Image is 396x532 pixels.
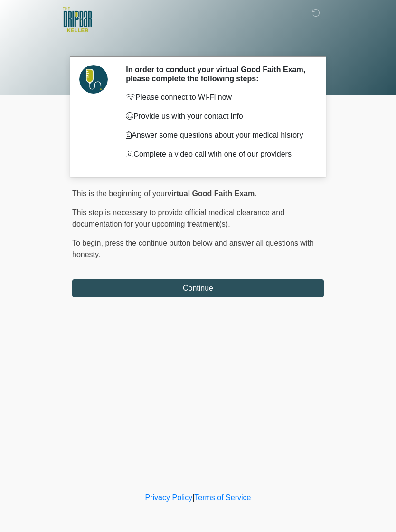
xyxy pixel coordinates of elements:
[145,494,193,502] a: Privacy Policy
[72,239,314,258] span: press the continue button below and answer all questions with honesty.
[72,190,167,198] span: This is the beginning of your
[255,190,256,198] span: .
[126,149,310,160] p: Complete a video call with one of our providers
[126,92,310,103] p: Please connect to Wi-Fi now
[63,7,92,32] img: The DRIPBaR - Keller Logo
[65,34,331,52] h1: ‎ ‎
[194,494,251,502] a: Terms of Service
[192,494,194,502] a: |
[79,65,108,94] img: Agent Avatar
[126,130,310,141] p: Answer some questions about your medical history
[167,190,255,198] strong: virtual Good Faith Exam
[126,111,310,122] p: Provide us with your contact info
[126,65,310,83] h2: In order to conduct your virtual Good Faith Exam, please complete the following steps:
[72,209,284,228] span: This step is necessary to provide official medical clearance and documentation for your upcoming ...
[72,279,324,297] button: Continue
[72,239,105,247] span: To begin,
